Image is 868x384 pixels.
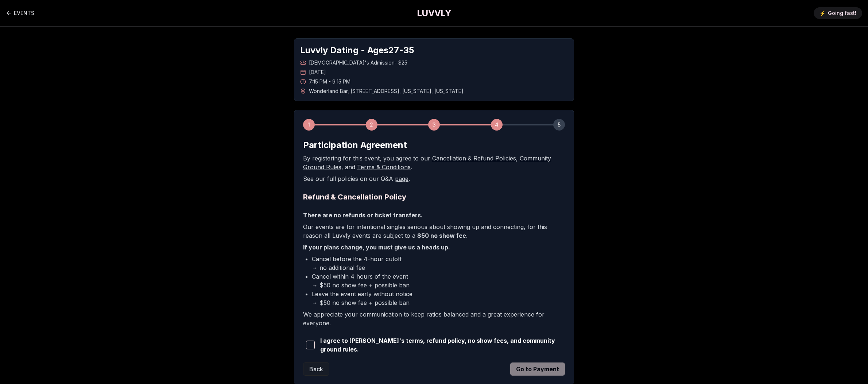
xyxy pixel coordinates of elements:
span: [DEMOGRAPHIC_DATA]'s Admission - $25 [309,59,407,66]
div: 5 [553,119,565,131]
a: Terms & Conditions [357,163,411,171]
h1: Luvvly Dating - Ages 27 - 35 [300,44,568,56]
p: We appreciate your communication to keep ratios balanced and a great experience for everyone. [303,310,565,327]
p: See our full policies on our Q&A . [303,174,565,183]
h2: Participation Agreement [303,139,565,151]
span: Wonderland Bar , [STREET_ADDRESS] , [US_STATE] , [US_STATE] [309,88,464,95]
div: 1 [303,119,315,131]
a: Back to events [6,6,34,20]
a: LUVVLY [417,7,451,19]
p: Our events are for intentional singles serious about showing up and connecting, for this reason a... [303,222,565,240]
li: Cancel before the 4-hour cutoff → no additional fee [312,255,565,272]
span: ⚡️ [819,9,826,17]
h2: Refund & Cancellation Policy [303,192,565,202]
p: There are no refunds or ticket transfers. [303,211,565,220]
span: [DATE] [309,69,326,76]
a: Cancellation & Refund Policies [432,155,516,162]
li: Cancel within 4 hours of the event → $50 no show fee + possible ban [312,272,565,290]
button: Back [303,362,329,376]
span: 7:15 PM - 9:15 PM [309,78,350,85]
p: If your plans change, you must give us a heads up. [303,243,565,252]
span: I agree to [PERSON_NAME]'s terms, refund policy, no show fees, and community ground rules. [320,336,565,354]
div: 2 [366,119,377,131]
div: 4 [491,119,503,131]
span: Going fast! [828,9,856,17]
div: 3 [428,119,440,131]
a: page [395,175,408,182]
b: $50 no show fee [417,232,466,239]
p: By registering for this event, you agree to our , , and . [303,154,565,171]
li: Leave the event early without notice → $50 no show fee + possible ban [312,290,565,307]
